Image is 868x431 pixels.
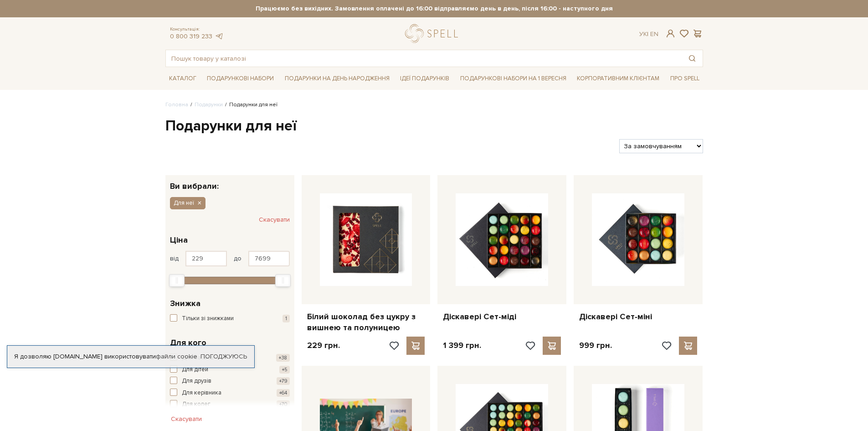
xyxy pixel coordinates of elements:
div: Min [169,274,185,287]
a: Діскавері Сет-міді [443,312,561,322]
div: Ви вибрали: [165,175,294,190]
a: logo [405,24,462,43]
span: Консультація: [170,26,224,32]
span: Тільки зі знижками [182,314,234,323]
a: Головна [165,101,188,108]
div: Max [275,274,291,287]
li: Подарунки для неї [223,101,277,109]
span: Для дітей [182,365,208,374]
a: Погоджуюсь [200,353,247,361]
span: Ціна [170,234,188,246]
div: Я дозволяю [DOMAIN_NAME] використовувати [7,353,254,361]
span: | [647,30,648,38]
button: Скасувати [259,213,290,227]
a: telegram [215,32,224,40]
a: Діскавері Сет-міні [579,312,697,322]
a: Ідеї подарунків [396,72,453,86]
div: Ук [639,30,658,38]
p: 999 грн. [579,340,612,351]
span: Знижка [170,297,200,310]
span: +5 [279,366,290,374]
a: Білий шоколад без цукру з вишнею та полуницею [307,312,425,333]
span: +79 [277,377,290,385]
button: Для дітей +5 [170,365,290,374]
a: Подарункові набори на 1 Вересня [457,71,570,86]
button: Тільки зі знижками 1 [170,314,290,323]
span: +70 [277,400,290,408]
a: Подарунки [195,101,223,108]
a: Подарункові набори [203,72,277,86]
span: Для колег [182,400,211,409]
input: Ціна [185,251,227,266]
p: 1 399 грн. [443,340,481,351]
input: Пошук товару у каталозі [166,50,682,67]
button: Для друзів +79 [170,377,290,386]
button: Для неї [170,197,205,209]
input: Ціна [248,251,290,266]
a: Подарунки на День народження [281,72,393,86]
a: Каталог [165,72,200,86]
span: Для кого [170,337,206,349]
span: 1 [282,315,290,322]
span: Для керівника [182,389,221,398]
button: Для керівника +64 [170,389,290,398]
button: Для колег +70 [170,400,290,409]
button: Скасувати [165,412,207,426]
p: 229 грн. [307,340,340,351]
span: від [170,254,179,263]
a: Про Spell [667,72,703,86]
a: En [650,30,658,38]
span: +64 [277,389,290,397]
span: +38 [276,354,290,362]
button: Пошук товару у каталозі [682,50,703,67]
span: Для неї [174,199,194,207]
a: файли cookie [156,353,197,360]
strong: Працюємо без вихідних. Замовлення оплачені до 16:00 відправляємо день в день, після 16:00 - насту... [165,5,703,13]
a: Корпоративним клієнтам [573,71,663,86]
h1: Подарунки для неї [165,117,703,136]
a: 0 800 319 233 [170,32,212,40]
span: до [234,254,241,263]
span: Для друзів [182,377,211,386]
